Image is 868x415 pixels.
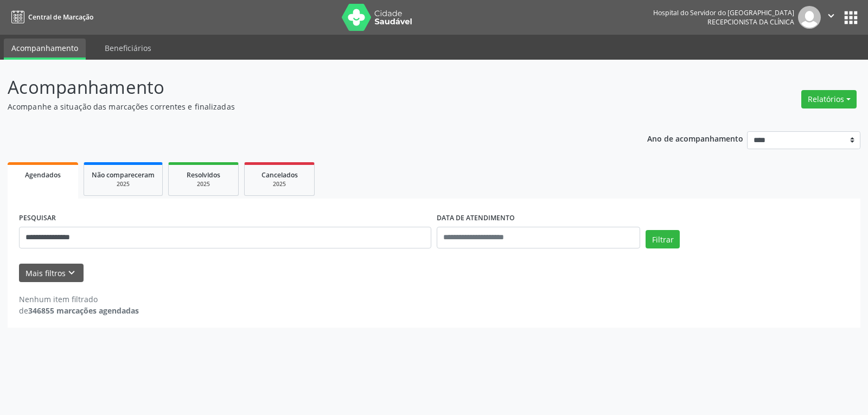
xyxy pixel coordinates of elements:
div: Nenhum item filtrado [19,293,139,305]
div: 2025 [92,180,155,188]
span: Agendados [25,170,61,180]
p: Acompanhamento [8,74,604,101]
div: Hospital do Servidor do [GEOGRAPHIC_DATA] [653,8,794,17]
img: img [798,6,821,29]
span: Recepcionista da clínica [707,17,794,27]
a: Acompanhamento [4,39,86,60]
button: Mais filtroskeyboard_arrow_down [19,264,84,283]
span: Não compareceram [92,170,155,180]
i: keyboard_arrow_down [66,267,78,279]
a: Beneficiários [97,39,159,58]
label: DATA DE ATENDIMENTO [437,210,515,227]
button: apps [841,8,860,27]
div: de [19,305,139,316]
p: Ano de acompanhamento [647,131,743,145]
span: Cancelados [261,170,298,180]
button: Relatórios [801,90,857,108]
label: PESQUISAR [19,210,56,227]
span: Resolvidos [187,170,220,180]
p: Acompanhe a situação das marcações correntes e finalizadas [8,101,604,112]
span: Central de Marcação [28,12,93,22]
div: 2025 [252,180,307,188]
button:  [821,6,841,29]
strong: 346855 marcações agendadas [28,305,139,316]
div: 2025 [176,180,231,188]
i:  [825,10,837,22]
a: Central de Marcação [8,8,93,26]
button: Filtrar [646,230,680,248]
